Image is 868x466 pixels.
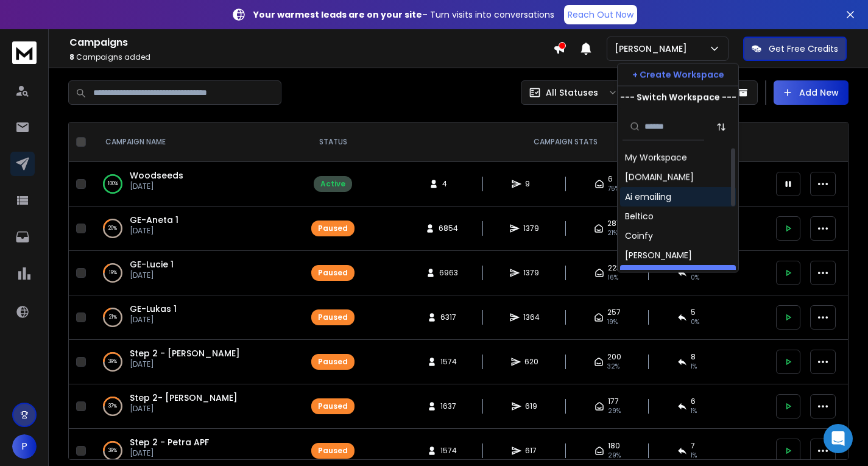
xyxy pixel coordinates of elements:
[625,171,694,183] div: [DOMAIN_NAME]
[91,122,304,162] th: CAMPAIGN NAME
[91,340,304,384] td: 39%Step 2 - [PERSON_NAME][DATE]
[608,397,619,406] span: 177
[130,258,174,270] a: GE-Lucie 1
[440,312,456,322] span: 6317
[625,269,692,281] div: [PERSON_NAME]
[607,317,618,327] span: 19 %
[769,43,838,55] p: Get Free Credits
[130,214,178,226] a: GE-Aneta 1
[691,308,696,317] span: 5
[69,52,553,62] p: Campaigns added
[625,152,687,164] div: My Workspace
[607,228,618,238] span: 21 %
[608,406,621,416] span: 29 %
[318,224,348,233] div: Paused
[525,179,537,189] span: 9
[91,207,304,251] td: 20%GE-Aneta 1[DATE]
[91,251,304,295] td: 19%GE-Lucie 1[DATE]
[691,362,697,372] span: 1 %
[91,295,304,340] td: 21%GE-Lukas 1[DATE]
[130,315,177,325] p: [DATE]
[108,445,117,457] p: 39 %
[439,268,458,278] span: 6963
[439,224,458,233] span: 6854
[442,179,454,189] span: 4
[607,352,621,362] span: 200
[440,401,456,411] span: 1637
[625,191,671,203] div: Ai emailing
[620,91,736,104] p: --- Switch Workspace ---
[130,347,240,359] a: Step 2 - [PERSON_NAME]
[318,401,348,411] div: Paused
[91,162,304,207] td: 100%Woodseeds[DATE]
[318,312,348,322] div: Paused
[318,446,348,456] div: Paused
[523,268,539,278] span: 1379
[774,80,849,105] button: Add New
[525,401,537,411] span: 619
[130,303,177,315] a: GE-Lukas 1
[607,219,621,228] span: 287
[109,267,117,279] p: 19 %
[691,406,697,416] span: 1 %
[130,392,238,404] a: Step 2- [PERSON_NAME]
[130,436,209,448] a: Step 2 - Petra APF
[608,174,613,184] span: 6
[608,263,621,273] span: 223
[625,230,653,242] div: Coinfy
[608,184,619,194] span: 75 %
[440,357,457,367] span: 1574
[362,122,769,162] th: CAMPAIGN STATS
[320,179,345,189] div: Active
[607,362,619,372] span: 32 %
[69,35,553,50] h1: Campaigns
[691,397,696,406] span: 6
[253,9,554,21] p: – Turn visits into conversations
[523,312,540,322] span: 1364
[108,356,117,368] p: 39 %
[743,37,847,61] button: Get Free Credits
[691,441,695,451] span: 7
[564,5,637,24] a: Reach Out Now
[304,122,362,162] th: STATUS
[608,451,621,461] span: 29 %
[253,9,422,21] strong: Your warmest leads are on your site
[318,268,348,278] div: Paused
[130,404,238,414] p: [DATE]
[709,115,733,139] button: Sort by Sort A-Z
[130,226,178,236] p: [DATE]
[12,434,37,459] button: P
[608,273,618,283] span: 16 %
[625,249,692,261] div: [PERSON_NAME]
[318,357,348,367] div: Paused
[524,357,538,367] span: 620
[568,9,633,21] p: Reach Out Now
[108,400,117,412] p: 37 %
[108,222,117,235] p: 20 %
[109,311,117,323] p: 21 %
[691,451,697,461] span: 1 %
[523,224,539,233] span: 1379
[130,182,183,191] p: [DATE]
[632,69,724,81] p: + Create Workspace
[440,446,457,456] span: 1574
[130,270,174,280] p: [DATE]
[130,448,209,458] p: [DATE]
[69,52,74,62] span: 8
[546,86,598,99] p: All Statuses
[607,308,621,317] span: 257
[108,178,118,190] p: 100 %
[691,273,699,283] span: 0 %
[625,210,654,222] div: Beltico
[824,424,853,453] div: Open Intercom Messenger
[12,41,37,64] img: logo
[130,169,183,182] span: Woodseeds
[691,317,699,327] span: 0 %
[691,352,696,362] span: 8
